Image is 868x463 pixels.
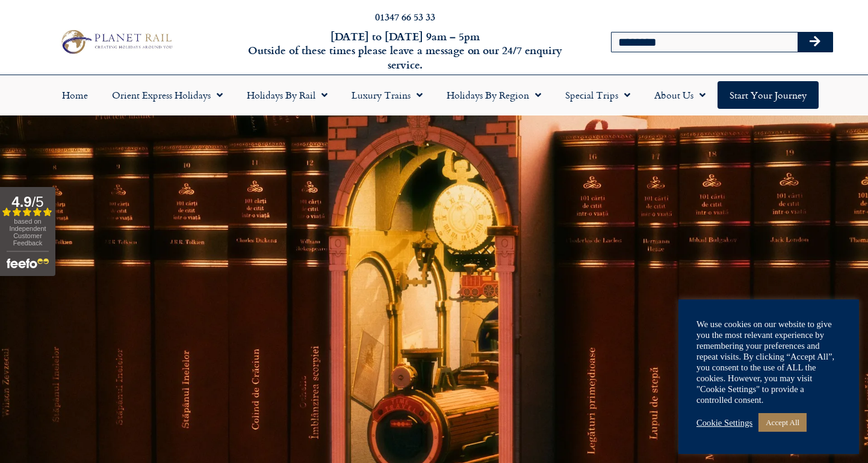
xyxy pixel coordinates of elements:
[798,32,832,52] button: Search
[435,81,553,109] a: Holidays by Region
[50,81,100,109] a: Home
[375,10,435,23] a: 01347 66 53 33
[100,81,235,109] a: Orient Express Holidays
[696,319,841,405] div: We use cookies on our website to give you the most relevant experience by remembering your prefer...
[553,81,642,109] a: Special Trips
[339,81,435,109] a: Luxury Trains
[718,81,819,109] a: Start your Journey
[696,417,752,428] a: Cookie Settings
[57,27,175,56] img: Planet Rail Train Holidays Logo
[642,81,718,109] a: About Us
[6,81,862,109] nav: Menu
[235,29,576,72] h6: [DATE] to [DATE] 9am – 5pm Outside of these times please leave a message on our 24/7 enquiry serv...
[758,413,807,432] a: Accept All
[235,81,339,109] a: Holidays by Rail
